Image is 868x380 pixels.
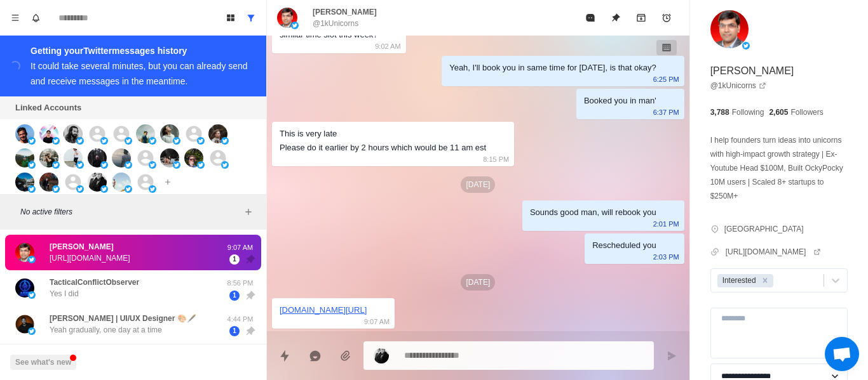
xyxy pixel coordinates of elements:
img: picture [125,185,132,193]
img: picture [52,185,60,193]
p: Linked Accounts [15,102,81,114]
img: picture [15,124,34,143]
button: Add reminder [654,5,679,30]
div: Open chat [825,337,859,371]
img: picture [28,256,36,263]
img: picture [173,161,180,169]
img: picture [28,291,36,299]
p: 2:03 PM [653,250,679,264]
p: 9:07 AM [364,315,390,329]
img: picture [197,137,205,145]
p: Yeah gradually, one day at a time [50,324,162,336]
img: picture [221,161,229,169]
p: 8:56 PM [224,278,256,289]
img: picture [125,137,132,145]
img: picture [52,161,60,169]
img: picture [28,137,36,145]
img: picture [184,148,203,167]
img: picture [221,137,229,145]
button: See what's new [10,355,76,370]
button: Mark as read [578,5,603,30]
img: picture [15,243,34,262]
p: I help founders turn ideas into unicorns with high-impact growth strategy | Ex-Youtube Head $100M... [710,133,848,203]
img: picture [76,161,84,169]
img: picture [39,148,58,167]
button: Send message [659,343,684,369]
button: Archive [628,5,654,30]
button: Show all conversations [241,8,261,28]
a: [DOMAIN_NAME][URL] [280,305,367,315]
p: No active filters [20,206,241,218]
img: picture [136,124,155,143]
button: Add filters [241,204,256,219]
p: 9:07 AM [224,242,256,253]
p: 4:44 PM [224,314,256,325]
button: Unpin [603,5,628,30]
span: 1 [229,291,240,301]
img: picture [64,148,83,167]
img: picture [710,10,749,48]
img: picture [149,185,156,193]
img: picture [15,278,34,298]
button: Menu [5,8,25,28]
img: picture [76,185,84,193]
img: picture [149,137,156,145]
img: picture [125,161,132,169]
p: [PERSON_NAME] [50,241,114,252]
div: This is very late Please do it earlier by 2 hours which would be 11 am est [280,127,486,155]
p: [PERSON_NAME] [710,63,794,79]
img: picture [112,173,131,192]
button: Add media [333,343,358,369]
p: 6:37 PM [653,105,679,119]
p: 2,605 [769,107,788,118]
div: Remove Interested [758,274,772,287]
img: picture [64,124,83,143]
p: Followers [790,107,823,118]
p: [DATE] [461,274,495,291]
img: picture [160,124,179,143]
div: Getting your Twitter messages history [31,43,251,58]
img: picture [39,173,58,192]
img: picture [112,148,131,167]
img: picture [88,173,107,192]
div: It could take several minutes, but you can already send and receive messages in the meantime. [31,61,248,86]
img: picture [160,148,179,167]
p: 8:15 PM [483,152,509,166]
button: Quick replies [272,343,297,369]
p: 9:02 AM [375,39,400,53]
img: picture [88,148,107,167]
button: Reply with AI [302,343,328,369]
p: [DATE] [461,176,495,193]
img: picture [100,161,108,169]
img: picture [15,315,34,334]
span: 1 [229,326,240,336]
button: Notifications [25,8,46,28]
div: Rescheduled you [592,239,656,252]
img: picture [28,327,36,335]
p: 6:25 PM [653,72,679,86]
img: picture [173,137,180,145]
button: Board View [220,8,241,28]
p: [URL][DOMAIN_NAME] [50,252,130,264]
img: picture [374,348,389,364]
p: 2:01 PM [653,217,679,231]
p: [PERSON_NAME] [313,6,377,18]
p: Yes I did [50,288,79,299]
img: picture [15,148,34,167]
p: Following [732,107,764,118]
button: Add account [160,174,175,190]
p: @1kUnicorns [313,18,358,29]
div: Yeah, I'll book you in same time for [DATE], is that okay? [449,61,656,75]
img: picture [28,185,36,193]
a: [URL][DOMAIN_NAME] [726,246,822,258]
a: @1kUnicorns [710,80,766,91]
img: picture [208,124,227,143]
img: picture [100,185,108,193]
p: [PERSON_NAME] | UI/UX Designer 🎨🖋️ [50,313,196,324]
img: picture [149,161,156,169]
img: picture [39,124,58,143]
img: picture [15,173,34,192]
img: picture [52,137,60,145]
img: picture [742,42,750,49]
img: picture [28,161,36,169]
